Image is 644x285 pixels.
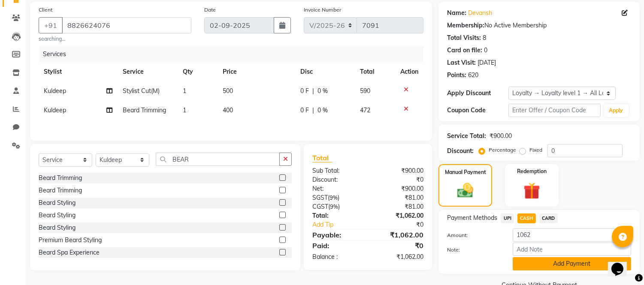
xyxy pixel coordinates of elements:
[218,62,295,81] th: Price
[447,213,497,222] span: Payment Methods
[490,132,512,141] div: ₹900.00
[39,6,52,14] label: Client
[360,106,370,114] span: 472
[452,181,478,200] img: _cash.svg
[118,62,178,81] th: Service
[300,106,309,115] span: 0 F
[306,230,368,240] div: Payable:
[368,240,430,251] div: ₹0
[368,175,430,184] div: ₹0
[441,246,506,254] label: Note:
[447,132,486,141] div: Service Total:
[513,243,631,256] input: Add Note
[295,62,355,81] th: Disc
[317,106,328,115] span: 0 %
[513,228,631,242] input: Amount
[39,223,76,232] div: Beard Styling
[123,87,160,95] span: Stylist Cut(M)
[306,202,368,211] div: ( )
[447,147,474,156] div: Discount:
[39,35,191,43] small: searching...
[447,21,631,30] div: No Active Membership
[539,213,558,223] span: CARD
[306,211,368,220] div: Total:
[368,202,430,211] div: ₹81.00
[441,231,506,239] label: Amount:
[447,58,476,67] div: Last Visit:
[204,6,216,14] label: Date
[508,104,600,117] input: Enter Offer / Coupon Code
[39,186,82,195] div: Beard Trimming
[378,220,430,229] div: ₹0
[517,168,547,175] label: Redemption
[355,62,396,81] th: Total
[62,17,191,33] input: Search by Name/Mobile/Email/Code
[39,17,63,33] button: +91
[468,71,478,80] div: 620
[306,166,368,175] div: Sub Total:
[468,9,492,18] a: Devansh
[178,62,218,81] th: Qty
[447,33,481,42] div: Total Visits:
[447,9,466,18] div: Name:
[39,174,82,183] div: Beard Trimming
[518,180,545,201] img: _gift.svg
[368,193,430,202] div: ₹81.00
[447,71,466,80] div: Points:
[156,153,280,166] input: Search or Scan
[483,33,486,42] div: 8
[223,87,233,95] span: 500
[306,240,368,251] div: Paid:
[39,198,76,207] div: Beard Styling
[223,106,233,114] span: 400
[395,62,423,81] th: Action
[608,251,635,276] iframe: chat widget
[306,252,368,261] div: Balance :
[368,184,430,193] div: ₹900.00
[489,146,516,154] label: Percentage
[484,46,487,55] div: 0
[312,106,314,115] span: |
[39,46,430,62] div: Services
[39,211,76,220] div: Beard Styling
[447,46,482,55] div: Card on file:
[447,106,508,115] div: Coupon Code
[478,58,496,67] div: [DATE]
[447,89,508,98] div: Apply Discount
[306,220,378,229] a: Add Tip
[44,87,66,95] span: Kuldeep
[529,146,542,154] label: Fixed
[123,106,166,114] span: Beard Trimming
[306,175,368,184] div: Discount:
[306,193,368,202] div: ( )
[447,21,484,30] div: Membership:
[368,252,430,261] div: ₹1,062.00
[39,62,118,81] th: Stylist
[312,194,328,201] span: SGST
[39,236,102,245] div: Premium Beard Styling
[513,257,631,270] button: Add Payment
[183,87,186,95] span: 1
[330,203,338,210] span: 9%
[604,104,629,117] button: Apply
[312,153,332,162] span: Total
[39,248,100,257] div: Beard Spa Experience
[312,87,314,96] span: |
[368,230,430,240] div: ₹1,062.00
[312,203,328,210] span: CGST
[300,87,309,96] span: 0 F
[517,213,536,223] span: CASH
[330,194,338,201] span: 9%
[445,168,486,176] label: Manual Payment
[317,87,328,96] span: 0 %
[306,184,368,193] div: Net:
[183,106,186,114] span: 1
[44,106,66,114] span: Kuldeep
[304,6,341,14] label: Invoice Number
[368,211,430,220] div: ₹1,062.00
[368,166,430,175] div: ₹900.00
[501,213,514,223] span: UPI
[360,87,370,95] span: 590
